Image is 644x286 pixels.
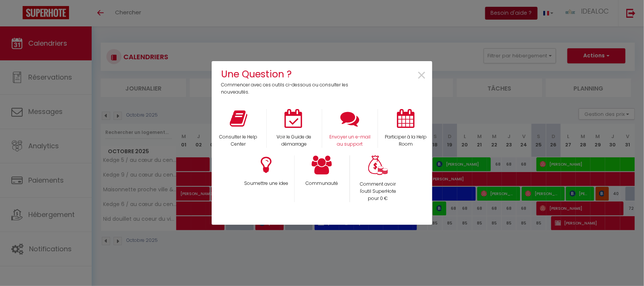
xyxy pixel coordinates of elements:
button: Close [417,67,427,84]
h4: Une Question ? [221,67,354,81]
p: Commencer avec ces outils ci-dessous ou consulter les nouveautés. [221,81,354,96]
img: Money bag [368,155,388,175]
p: Communauté [300,180,345,187]
p: Soumettre une idee [243,180,289,187]
p: Participer à la Help Room [383,134,429,148]
p: Consulter le Help Center [215,134,261,148]
p: Envoyer un e-mail au support [327,134,373,148]
span: × [417,64,427,88]
p: Voir le Guide de démarrage [272,134,317,148]
p: Comment avoir l'outil SuperHote pour 0 € [355,181,401,202]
